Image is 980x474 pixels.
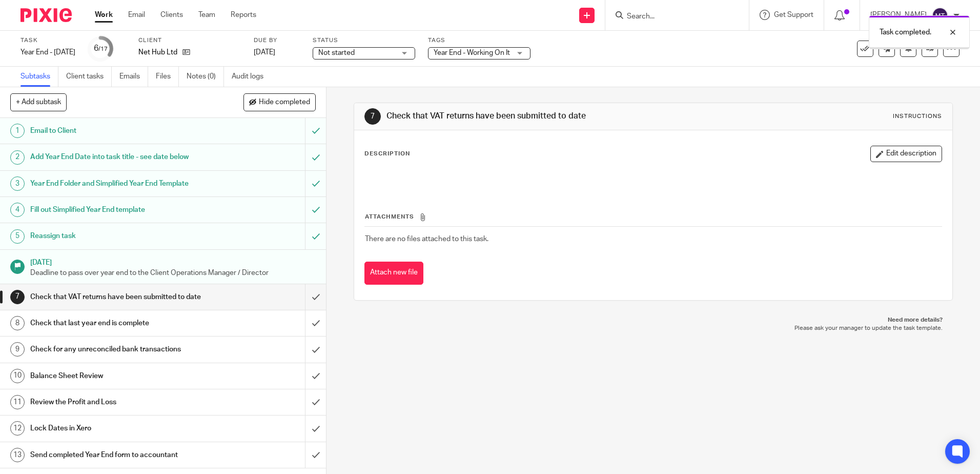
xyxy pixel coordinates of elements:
button: Edit description [870,146,942,162]
span: Year End - Working On It [434,49,510,56]
h1: Review the Profit and Loss [30,394,207,410]
a: Subtasks [21,67,58,87]
div: 1 [10,124,25,138]
h1: Fill out Simplified Year End template [30,202,207,218]
a: Reports [231,10,256,20]
h1: Reassign task [30,228,207,244]
label: Status [313,36,415,45]
button: Hide completed [243,93,316,111]
a: Team [198,10,215,20]
p: Please ask your manager to update the task template. [364,324,942,332]
div: Instructions [893,112,942,121]
label: Due by [254,36,300,45]
h1: Check that VAT returns have been submitted to date [30,289,207,305]
p: Task completed. [880,27,931,37]
div: 11 [10,395,25,409]
h1: Year End Folder and Simplified Year End Template [30,176,207,191]
label: Task [21,36,75,45]
img: svg%3E [932,7,948,24]
div: Year End - 31st July 2025 [21,47,75,57]
a: Client tasks [66,67,112,87]
a: Notes (0) [187,67,224,87]
p: Deadline to pass over year end to the Client Operations Manager / Director [30,268,316,278]
div: 12 [10,421,25,436]
div: 3 [10,176,25,191]
div: 7 [10,290,25,304]
div: 10 [10,369,25,383]
div: 6 [94,43,108,54]
div: 5 [10,229,25,244]
h1: Check for any unreconciled bank transactions [30,342,207,357]
div: 2 [10,150,25,165]
span: Attachments [365,214,414,220]
p: Net Hub Ltd [138,47,177,57]
a: Email [128,10,145,20]
span: Hide completed [259,98,310,107]
p: Need more details? [364,316,942,324]
a: Emails [119,67,148,87]
span: [DATE] [254,49,275,56]
label: Client [138,36,241,45]
label: Tags [428,36,530,45]
h1: Lock Dates in Xero [30,421,207,436]
a: Clients [160,10,183,20]
a: Audit logs [232,67,271,87]
h1: Email to Client [30,123,207,139]
div: 7 [364,108,381,125]
div: Year End - [DATE] [21,47,75,57]
h1: [DATE] [30,255,316,268]
div: 4 [10,203,25,217]
img: Pixie [21,8,72,22]
span: There are no files attached to this task. [365,235,488,243]
h1: Add Year End Date into task title - see date below [30,149,207,165]
small: /17 [98,46,108,52]
span: Not started [318,49,355,56]
h1: Check that last year end is complete [30,315,207,331]
h1: Check that VAT returns have been submitted to date [386,111,675,122]
div: 9 [10,342,25,357]
a: Work [95,10,113,20]
p: Description [364,150,410,158]
button: Attach new file [364,262,423,285]
h1: Balance Sheet Review [30,368,207,384]
div: 8 [10,316,25,330]
a: Files [156,67,179,87]
button: + Add subtask [10,93,67,111]
div: 13 [10,448,25,462]
h1: Send completed Year End form to accountant [30,447,207,463]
